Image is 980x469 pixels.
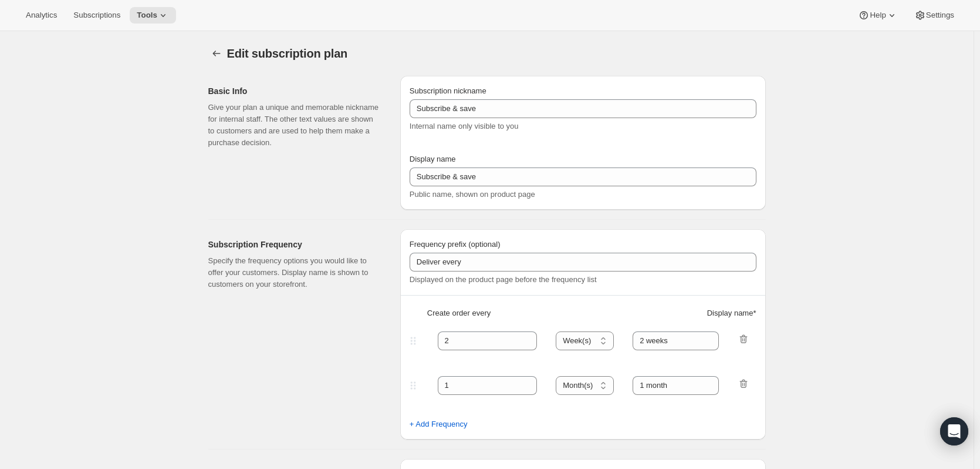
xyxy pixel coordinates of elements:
button: Subscription plans [208,45,225,62]
button: Help [851,7,904,24]
h2: Basic Info [208,85,381,97]
button: Tools [130,7,176,24]
span: Analytics [26,11,57,20]
input: Deliver every [410,253,756,272]
button: + Add Frequency [403,415,475,434]
span: Tools [137,11,157,20]
span: Display name * [707,307,756,319]
button: Subscriptions [66,7,127,24]
p: Specify the frequency options you would like to offer your customers. Display name is shown to cu... [208,255,381,290]
span: + Add Frequency [410,418,468,430]
span: Settings [926,11,954,20]
span: Subscriptions [73,11,120,20]
button: Settings [907,7,961,24]
button: Analytics [19,7,64,24]
span: Display name [410,155,456,163]
span: Edit subscription plan [227,47,348,60]
span: Public name, shown on product page [410,190,535,199]
span: Help [870,11,886,20]
input: 1 month [633,331,719,350]
input: Subscribe & Save [410,168,756,186]
span: Create order every [427,307,491,319]
span: Internal name only visible to you [410,122,519,130]
input: 1 month [633,376,719,395]
h2: Subscription Frequency [208,239,381,250]
div: Open Intercom Messenger [940,417,968,445]
input: Subscribe & Save [410,99,756,118]
span: Frequency prefix (optional) [410,240,501,249]
span: Subscription nickname [410,86,486,95]
p: Give your plan a unique and memorable nickname for internal staff. The other text values are show... [208,102,381,149]
span: Displayed on the product page before the frequency list [410,275,597,284]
